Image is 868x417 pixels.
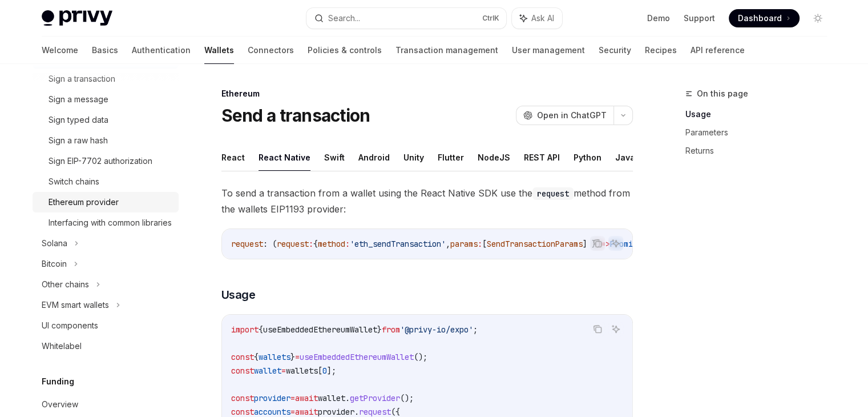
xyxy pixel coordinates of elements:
a: API reference [691,37,745,64]
a: Switch chains [33,171,179,192]
span: import [231,324,259,335]
code: request [532,187,574,200]
a: UI components [33,315,179,336]
span: wallet [254,366,281,376]
span: { [254,352,259,362]
button: Android [358,144,390,171]
button: REST API [524,144,560,171]
span: wallets [286,366,318,376]
a: Parameters [685,123,836,142]
button: Ask AI [512,8,562,29]
a: Usage [685,105,836,123]
a: Whitelabel [33,336,179,356]
span: const [231,393,254,403]
span: (); [414,352,427,362]
div: Sign a raw hash [49,134,108,147]
a: Transaction management [395,37,498,64]
span: : ( [263,239,277,249]
div: Switch chains [49,175,99,189]
button: Search...CtrlK [306,8,506,29]
span: Usage [221,287,256,303]
span: await [295,393,318,403]
button: Java [615,144,635,171]
span: = [290,407,295,417]
button: Ask AI [608,322,623,336]
img: light logo [42,10,112,26]
div: Interfacing with common libraries [49,216,172,230]
span: } [377,324,382,335]
div: Bitcoin [42,257,67,271]
span: useEmbeddedEthereumWallet [300,352,414,362]
span: useEmbeddedEthereumWallet [263,324,377,335]
span: . [354,407,359,417]
button: Copy the contents from the code block [590,322,605,336]
span: from [382,324,400,335]
a: Sign typed data [33,110,179,130]
span: Ask AI [531,13,554,24]
div: Ethereum provider [49,195,119,209]
a: Welcome [42,37,78,64]
div: EVM smart wallets [42,298,109,312]
a: User management [512,37,585,64]
a: Wallets [204,37,234,64]
button: Flutter [438,144,464,171]
span: Ctrl K [482,14,499,23]
span: (); [400,393,414,403]
span: = [295,352,300,362]
span: const [231,352,254,362]
button: Ask AI [608,236,623,251]
span: wallet [318,393,345,403]
span: provider [318,407,354,417]
div: UI components [42,319,98,332]
span: ; [473,324,478,335]
span: : [345,239,350,249]
span: wallets [259,352,290,362]
a: Sign a raw hash [33,130,179,151]
span: method [318,239,345,249]
button: Unity [403,144,424,171]
span: { [259,324,263,335]
a: Sign a message [33,89,179,110]
a: Demo [647,13,670,24]
span: On this page [697,87,748,101]
a: Returns [685,142,836,160]
span: = [290,393,295,403]
span: getProvider [350,393,400,403]
div: Whitelabel [42,339,82,353]
span: ]; [327,366,336,376]
span: : [309,239,313,249]
a: Authentication [132,37,191,64]
span: [ [482,239,487,249]
a: Ethereum provider [33,192,179,212]
button: Open in ChatGPT [516,106,613,125]
span: const [231,407,254,417]
a: Basics [92,37,118,64]
span: request [277,239,309,249]
span: const [231,366,254,376]
span: await [295,407,318,417]
span: Open in ChatGPT [537,110,607,121]
span: { [313,239,318,249]
button: React [221,144,245,171]
span: ({ [391,407,400,417]
div: Other chains [42,278,89,291]
span: '@privy-io/expo' [400,324,473,335]
button: Copy the contents from the code block [590,236,605,251]
span: request [231,239,263,249]
a: Policies & controls [308,37,382,64]
div: Sign typed data [49,113,108,127]
a: Sign EIP-7702 authorization [33,151,179,171]
span: . [345,393,350,403]
span: } [290,352,295,362]
span: params [450,239,478,249]
span: ] }) [583,239,601,249]
a: Dashboard [729,9,800,27]
span: request [359,407,391,417]
span: SendTransactionParams [487,239,583,249]
h1: Send a transaction [221,105,370,126]
a: Overview [33,394,179,415]
button: Swift [324,144,345,171]
div: Solana [42,236,67,250]
span: accounts [254,407,290,417]
button: Python [574,144,601,171]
